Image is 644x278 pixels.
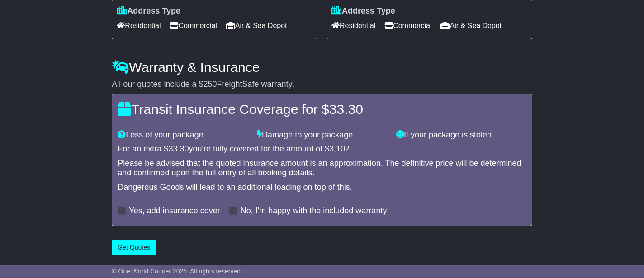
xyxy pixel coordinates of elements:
[112,240,156,255] button: Get Quotes
[392,130,531,140] div: If your package is stolen
[118,144,526,154] div: For an extra $ you're fully covered for the amount of $ .
[117,19,161,33] span: Residential
[113,130,252,140] div: Loss of your package
[331,6,395,16] label: Address Type
[252,130,392,140] div: Damage to your package
[112,80,532,90] div: All our quotes include a $ FreightSafe warranty.
[118,159,526,178] div: Please be advised that the quoted insurance amount is an approximation. The definitive price will...
[384,19,431,33] span: Commercial
[440,19,502,33] span: Air & Sea Depot
[118,102,526,117] h4: Transit Insurance Coverage for $
[329,144,350,153] span: 3,102
[170,19,217,33] span: Commercial
[241,206,387,216] label: No, I'm happy with the included warranty
[329,102,363,117] span: 33.30
[203,80,217,89] span: 250
[168,144,189,153] span: 33.30
[331,19,375,33] span: Residential
[129,206,220,216] label: Yes, add insurance cover
[118,183,526,193] div: Dangerous Goods will lead to an additional loading on top of this.
[226,19,287,33] span: Air & Sea Depot
[112,60,532,75] h4: Warranty & Insurance
[112,268,242,275] span: © One World Courier 2025. All rights reserved.
[117,6,180,16] label: Address Type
